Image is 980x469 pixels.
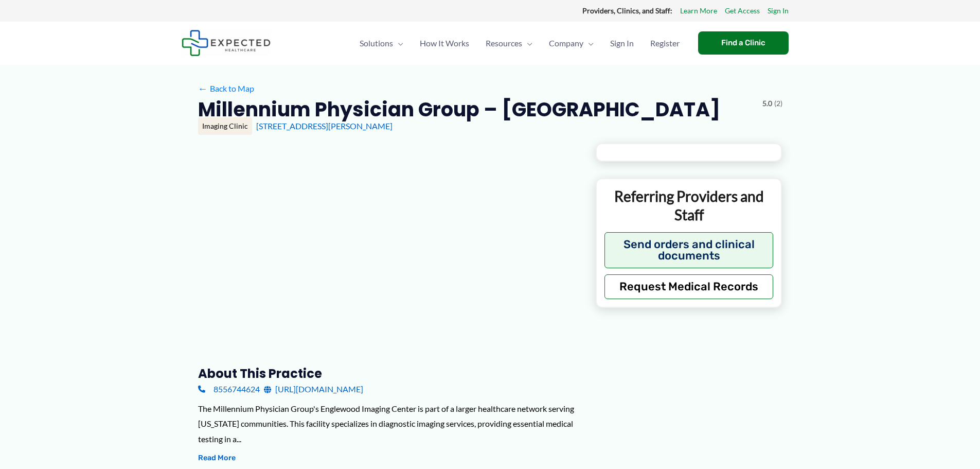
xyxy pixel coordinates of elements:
[725,4,760,18] a: Get Access
[680,4,717,18] a: Learn More
[610,25,634,61] span: Sign In
[198,381,260,397] a: 8556744624
[198,117,252,135] div: Imaging Clinic
[264,381,363,397] a: [URL][DOMAIN_NAME]
[198,81,254,96] a: ←Back to Map
[351,25,412,61] a: SolutionsMenu Toggle
[541,25,602,61] a: CompanyMenu Toggle
[698,31,789,55] a: Find a Clinic
[762,97,772,110] span: 5.0
[256,121,393,131] a: [STREET_ADDRESS][PERSON_NAME]
[604,274,774,299] button: Request Medical Records
[182,30,271,56] img: Expected Healthcare Logo - side, dark font, small
[604,232,774,268] button: Send orders and clinical documents
[412,25,477,61] a: How It Works
[602,25,642,61] a: Sign In
[198,83,208,93] span: ←
[486,25,522,61] span: Resources
[768,4,789,18] a: Sign In
[522,25,532,61] span: Menu Toggle
[582,6,672,15] strong: Providers, Clinics, and Staff:
[420,25,469,61] span: How It Works
[198,452,236,464] button: Read More
[198,366,579,381] h3: About this practice
[549,25,583,61] span: Company
[604,187,774,224] p: Referring Providers and Staff
[360,25,393,61] span: Solutions
[351,25,688,61] nav: Primary Site Navigation
[774,97,782,110] span: (2)
[650,25,680,61] span: Register
[583,25,594,61] span: Menu Toggle
[393,25,403,61] span: Menu Toggle
[198,97,720,122] h2: Millennium Physician Group – [GEOGRAPHIC_DATA]
[198,401,579,447] div: The Millennium Physician Group's Englewood Imaging Center is part of a larger healthcare network ...
[642,25,688,61] a: Register
[477,25,541,61] a: ResourcesMenu Toggle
